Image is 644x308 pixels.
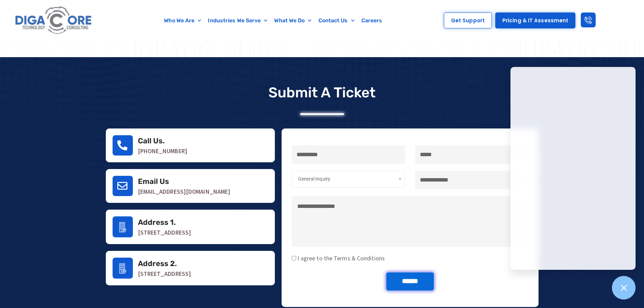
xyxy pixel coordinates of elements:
[271,13,315,28] a: What We Do
[292,145,528,302] form: Contact form
[451,18,485,23] span: Get Support
[138,148,268,155] p: [PHONE_NUMBER]
[138,218,176,227] a: Address 1.
[502,18,568,23] span: Pricing & IT Assessment
[292,256,296,260] input: I agree to the Terms & Conditions
[138,270,268,277] p: [STREET_ADDRESS]
[268,84,376,101] p: Submit a Ticket
[113,216,133,237] a: Address 1.
[495,13,575,28] a: Pricing & IT Assessment
[113,258,133,279] a: Address 2.
[161,13,205,28] a: Who We Are
[205,13,271,28] a: Industries We Serve
[113,135,133,156] a: Call Us.
[138,177,169,186] a: Email Us
[138,229,268,236] p: [STREET_ADDRESS]
[510,67,636,270] iframe: Chatgenie Messenger
[13,3,94,38] img: Digacore logo 1
[444,13,492,28] a: Get Support
[127,13,420,28] nav: Menu
[138,259,177,268] a: Address 2.
[296,254,385,262] span: I agree to the Terms & Conditions
[113,176,133,196] a: Email Us
[138,188,268,195] p: [EMAIL_ADDRESS][DOMAIN_NAME]
[138,136,165,145] a: Call Us.
[298,176,331,182] span: General Inquiry
[358,13,386,28] a: Careers
[315,13,358,28] a: Contact Us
